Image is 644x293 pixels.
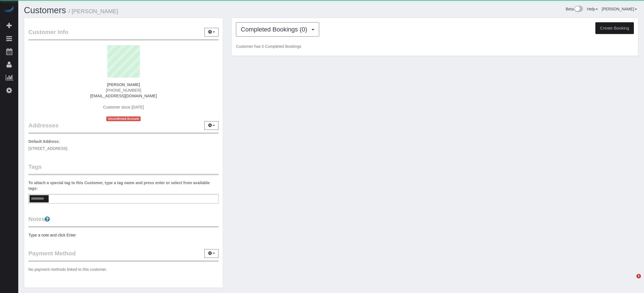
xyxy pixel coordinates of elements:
[236,44,634,49] p: Customer has 0 Completed Bookings
[602,7,637,11] a: [PERSON_NAME]
[103,105,144,109] span: Customer since [DATE]
[28,163,219,175] legend: Tags
[28,139,60,144] label: Default Address:
[28,180,219,191] label: To attach a special tag to this Customer, type a tag name and press enter or select from availabl...
[636,274,641,278] span: 1
[28,249,219,262] legend: Payment Method
[3,6,15,13] img: Automaid Logo
[90,94,157,98] a: [EMAIL_ADDRESS][DOMAIN_NAME]
[106,116,141,121] span: Unconfirmed Account
[595,22,634,34] button: Create Booking
[566,7,583,11] a: Beta
[625,274,638,287] iframe: Intercom live chat
[28,146,67,151] span: [STREET_ADDRESS]
[24,5,66,15] a: Customers
[574,6,583,13] img: New interface
[69,8,118,14] small: / [PERSON_NAME]
[107,82,140,87] strong: [PERSON_NAME]
[28,28,219,40] legend: Customer Info
[28,215,219,227] legend: Notes
[28,267,219,272] p: No payment methods linked to this customer.
[241,26,310,33] span: Completed Bookings (0)
[236,22,319,37] button: Completed Bookings (0)
[106,88,141,93] span: [PHONE_NUMBER]
[587,7,598,11] a: Help
[28,232,219,238] pre: Type a note and click Enter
